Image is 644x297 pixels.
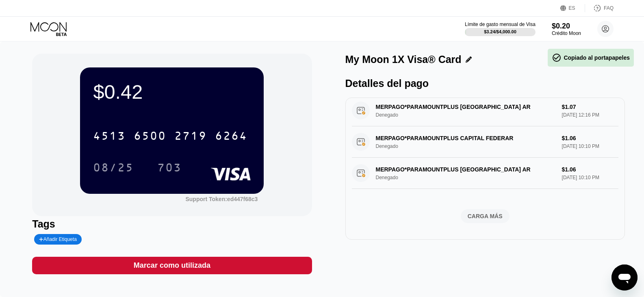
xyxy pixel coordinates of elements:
div: $3.24 / $4,000.00 [484,29,516,34]
div: Tags [32,218,312,230]
div: $0.42 [93,80,251,103]
div: 6264 [215,130,247,143]
div: Límite de gasto mensual de Visa$3.24/$4,000.00 [465,22,536,36]
div: Detalles del pago [345,78,625,89]
div: ES [560,4,585,12]
div: 08/25 [93,162,134,175]
div: Marcar como utilizada [32,257,312,274]
div: FAQ [604,5,614,11]
div: 2719 [174,130,207,143]
div: $0.20Crédito Moon [552,22,581,36]
div: CARGA MÁS [352,209,618,223]
div: Añadir Etiqueta [39,236,77,242]
div: 6500 [134,130,166,143]
div: Añadir Etiqueta [34,234,82,245]
div: My Moon 1X Visa® Card [345,54,462,65]
div: $0.20 [552,22,581,30]
div: Marcar como utilizada [134,261,210,270]
div: CARGA MÁS [468,212,503,220]
div: 703 [151,157,188,178]
div: Copiado al portapapeles [552,53,630,63]
span:  [552,53,562,63]
div: 4513650027196264 [88,126,252,146]
div: 4513 [93,130,126,143]
div: Crédito Moon [552,30,581,36]
div: Support Token: ed447f68c3 [185,196,258,202]
div: FAQ [585,4,614,12]
div: Support Token:ed447f68c3 [185,196,258,202]
div: 703 [157,162,182,175]
iframe: Botón para iniciar la ventana de mensajería [611,264,637,290]
div: ES [569,5,575,11]
div: Límite de gasto mensual de Visa [465,22,536,27]
div: 08/25 [87,157,140,178]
